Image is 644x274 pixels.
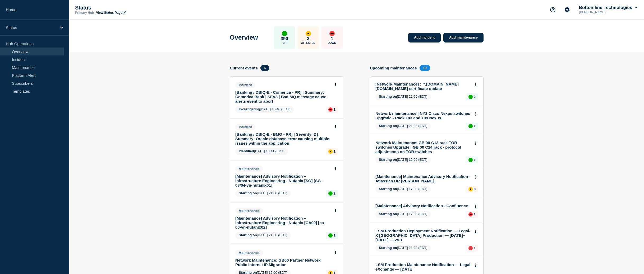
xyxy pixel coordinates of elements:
span: [DATE] 21:00 (EDT) [235,190,291,197]
span: Incident [235,124,255,130]
p: Up [283,41,286,44]
p: Status [6,25,57,30]
a: LSM Production Maintenance Notification — Legal eXchange — [DATE] [375,262,471,271]
button: Account settings [562,4,573,15]
span: [DATE] 21:00 (EDT) [235,232,291,239]
p: 1 [474,124,476,128]
p: Primary Hub [75,11,94,15]
span: 10 [420,65,430,71]
a: [Maintenance] Maintenance Advisory Notification - Atlassian DR [PERSON_NAME] [375,174,471,183]
a: LSM Production Deployment Notification — Legal-X [GEOGRAPHIC_DATA] Production — [DATE]–[DATE] — 25.1 [375,229,471,242]
span: [DATE] 12:00 (EDT) [375,157,431,163]
p: 3 [474,187,476,191]
p: [PERSON_NAME] [578,10,633,14]
div: down [328,107,333,112]
a: Add maintenance [443,33,484,42]
div: affected [328,149,333,154]
span: Starting on [379,124,397,128]
a: [Maintenance] Advisory Notification - Confluence [375,204,471,208]
a: Network maintenance | NY2 Cisco Nexus switches Upgrade - Rack 103 and 109 Nexus [375,111,471,120]
a: Network Maintenance: GB 00 C13 rack TOR switches Upgrade | GB 00 C14 rack - protocol adjustments ... [375,140,471,154]
a: [Maintenance] Advisory Notification – Infrastructure Engineering - Nutanix [CA00] [ca-00-vn-nutan... [235,216,331,229]
p: 2 [334,191,335,195]
div: up [328,233,333,238]
span: 6 [260,65,269,71]
h1: Overview [230,34,258,41]
span: Maintenance [235,250,263,256]
div: up [468,95,473,99]
p: 1 [334,107,335,111]
a: View Status Page [96,11,125,15]
h4: Current events [230,66,258,70]
p: Affected [301,41,315,44]
span: Starting on [379,158,397,162]
p: 1 [334,233,335,237]
a: [Maintenance] Advisory Notification – Infrastructure Engineering - Nutanix [SG] [SG-03/04-vn-nuta... [235,174,331,187]
div: affected [468,187,473,191]
p: 1 [474,158,476,162]
span: Maintenance [235,208,263,214]
p: 1 [474,246,476,250]
span: Starting on [379,246,397,250]
a: [Banking / DBIQ-E - BMO - PR] | Severity: 2 | Summary: Oracle database error causing multiple iss... [235,132,331,145]
a: Network Maintenance: GB00 Partner Network Public Internet IP Migration [235,258,331,267]
a: Add incident [408,33,441,42]
span: Investigating [239,107,260,111]
a: [Banking / DBIQ-E - Comerica - PR] | Summary: Comerica Bank | SEV3 | Bad MQ message cause alerts ... [235,90,331,103]
p: Status [75,5,181,11]
button: Support [547,4,558,15]
div: down [468,246,473,250]
h4: Upcoming maintenances [370,66,417,70]
div: down [468,212,473,216]
span: Starting on [379,187,397,191]
span: Starting on [379,95,397,98]
span: [DATE] 21:00 (EDT) [375,93,431,100]
div: up [282,31,287,36]
span: [DATE] 17:00 (EDT) [375,186,431,193]
span: Starting on [379,212,397,216]
p: 2 [474,95,476,99]
span: Starting on [239,233,257,237]
p: Down [328,41,336,44]
div: affected [306,31,311,36]
p: 1 [331,36,333,41]
p: 1 [334,149,335,153]
span: [DATE] 21:00 (EDT) [375,123,431,130]
span: [DATE] 10:41 (EDT) [235,148,288,155]
span: Incident [235,82,255,88]
span: Identified [239,149,254,153]
p: 390 [281,36,288,41]
span: [DATE] 13:40 (EDT) [235,106,294,113]
a: [Network Maintenance] : *.[DOMAIN_NAME] [DOMAIN_NAME] certificate update [375,82,471,91]
div: up [328,191,333,196]
span: [DATE] 17:00 (EDT) [375,211,431,218]
span: [DATE] 21:00 (EDT) [375,245,431,252]
span: Maintenance [235,166,263,172]
span: Starting on [239,191,257,195]
p: 3 [307,36,309,41]
div: up [468,158,473,162]
p: 1 [474,212,476,216]
div: up [468,124,473,128]
button: Bottomline Technologies [578,5,638,10]
div: down [329,31,335,36]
